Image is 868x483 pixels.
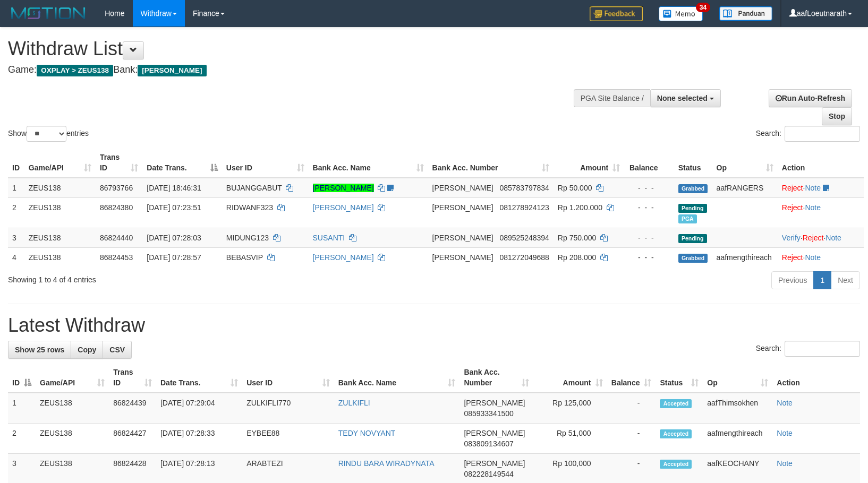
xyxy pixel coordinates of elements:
td: ZEUS138 [24,247,96,267]
span: CSV [109,346,125,354]
span: OXPLAY > ZEUS138 [37,65,113,76]
span: [PERSON_NAME] [432,253,493,262]
th: Bank Acc. Number: activate to sort column ascending [428,148,554,178]
span: Copy 081278924123 to clipboard [499,203,549,212]
td: ZEUS138 [24,197,96,228]
span: [PERSON_NAME] [464,399,525,407]
td: 3 [8,228,24,247]
th: Amount: activate to sort column ascending [554,148,624,178]
span: Marked by aafchomsokheang [678,214,697,223]
span: MIDUNG123 [226,234,269,242]
a: Note [826,234,841,242]
span: RIDWANF323 [226,203,273,212]
span: Pending [678,234,707,243]
span: [PERSON_NAME] [432,203,493,212]
span: Rp 750.000 [558,234,596,242]
label: Search: [756,126,860,142]
span: [DATE] 18:46:31 [147,184,201,192]
a: Note [777,429,793,437]
img: Button%20Memo.svg [659,6,703,21]
a: [PERSON_NAME] [313,184,374,192]
a: Note [777,459,793,468]
span: Accepted [660,399,692,408]
th: Amount: activate to sort column ascending [533,363,607,393]
span: Copy 089525248394 to clipboard [499,234,549,242]
th: Game/API: activate to sort column ascending [24,148,96,178]
td: 2 [8,424,36,454]
span: [PERSON_NAME] [432,184,493,192]
td: ZEUS138 [24,228,96,247]
td: ZEUS138 [36,393,109,424]
td: · · [778,228,864,247]
span: [DATE] 07:28:57 [147,253,201,262]
a: Copy [71,341,103,359]
a: [PERSON_NAME] [313,253,374,262]
th: Date Trans.: activate to sort column descending [142,148,222,178]
td: 1 [8,178,24,198]
th: Game/API: activate to sort column ascending [36,363,109,393]
td: ZEUS138 [36,424,109,454]
h4: Game: Bank: [8,65,568,75]
span: 86824440 [100,234,133,242]
label: Show entries [8,126,89,142]
span: Copy 085933341500 to clipboard [464,409,513,418]
img: panduan.png [719,6,772,21]
label: Search: [756,341,860,357]
th: Bank Acc. Name: activate to sort column ascending [309,148,428,178]
span: Copy 081272049688 to clipboard [499,253,549,262]
th: User ID: activate to sort column ascending [222,148,309,178]
img: MOTION_logo.png [8,5,89,21]
span: Rp 50.000 [558,184,592,192]
div: - - - [628,232,670,243]
td: · [778,178,864,198]
td: - [607,393,656,424]
span: Copy 083809134607 to clipboard [464,439,513,448]
span: Grabbed [678,254,708,263]
h1: Latest Withdraw [8,315,860,336]
span: [PERSON_NAME] [138,65,206,76]
td: aafRANGERS [712,178,778,198]
td: ZULKIFLI770 [242,393,334,424]
select: Showentries [27,126,66,142]
a: 1 [813,271,831,289]
td: · [778,197,864,228]
th: Date Trans.: activate to sort column ascending [156,363,242,393]
td: [DATE] 07:29:04 [156,393,242,424]
a: Reject [782,203,803,212]
div: Showing 1 to 4 of 4 entries [8,270,354,285]
button: None selected [650,89,721,107]
span: Rp 1.200.000 [558,203,602,212]
th: Status: activate to sort column ascending [656,363,703,393]
span: [PERSON_NAME] [464,429,525,437]
span: 86793766 [100,184,133,192]
a: Verify [782,234,801,242]
th: Trans ID: activate to sort column ascending [109,363,156,393]
th: Trans ID: activate to sort column ascending [96,148,142,178]
span: [PERSON_NAME] [432,234,493,242]
td: 1 [8,393,36,424]
a: Reject [782,253,803,262]
a: Note [777,399,793,407]
a: Reject [803,234,824,242]
th: ID: activate to sort column descending [8,363,36,393]
span: [DATE] 07:28:03 [147,234,201,242]
span: Accepted [660,429,692,438]
a: SUSANTI [313,234,345,242]
a: Note [805,184,821,192]
td: aafThimsokhen [703,393,772,424]
td: [DATE] 07:28:33 [156,424,242,454]
th: Op: activate to sort column ascending [703,363,772,393]
a: ZULKIFLI [338,399,370,407]
span: Pending [678,204,707,213]
td: EYBEE88 [242,424,334,454]
span: Show 25 rows [15,346,64,354]
a: Stop [822,107,852,125]
div: - - - [628,183,670,193]
td: aafmengthireach [703,424,772,454]
input: Search: [785,341,860,357]
td: · [778,247,864,267]
span: None selected [657,94,708,102]
td: - [607,424,656,454]
span: 86824453 [100,253,133,262]
a: RINDU BARA WIRADYNATA [338,459,435,468]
